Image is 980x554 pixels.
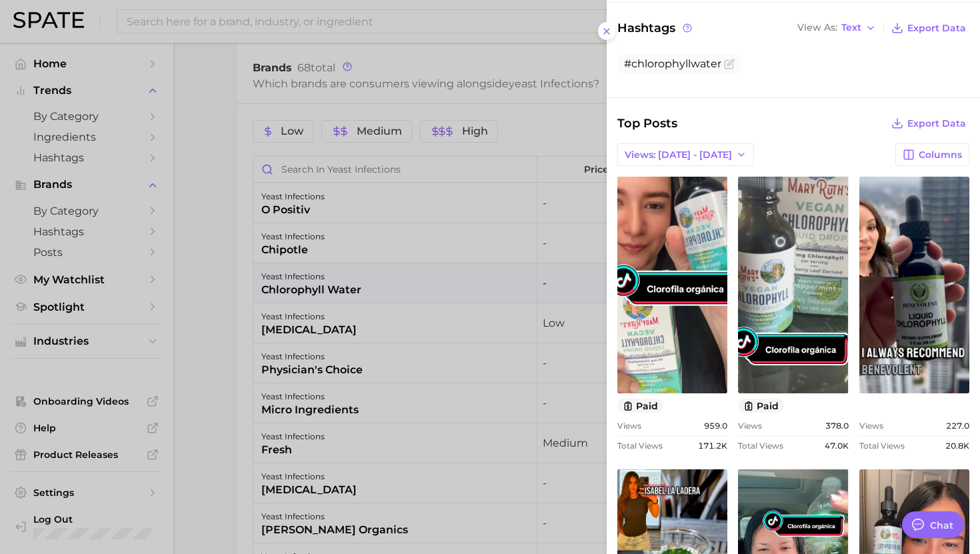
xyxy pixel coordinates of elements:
button: Export Data [888,114,969,133]
button: Export Data [888,19,969,37]
span: Views [859,421,883,431]
button: View AsText [794,19,879,37]
span: 20.8k [945,441,969,451]
span: Total Views [859,441,905,451]
span: Text [841,24,861,31]
button: Flag as miscategorized or irrelevant [724,59,735,69]
span: 378.0 [825,421,849,431]
button: Columns [895,143,969,166]
span: Total Views [738,441,783,451]
span: Views [738,421,762,431]
span: Views: [DATE] - [DATE] [625,149,732,161]
span: Total Views [617,441,663,451]
button: paid [738,399,784,413]
span: View As [797,24,837,31]
span: Hashtags [617,19,694,37]
span: Top Posts [617,114,677,133]
span: Export Data [907,118,966,129]
span: 227.0 [946,421,969,431]
span: 959.0 [704,421,727,431]
span: Views [617,421,641,431]
span: 47.0k [825,441,849,451]
span: Export Data [907,23,966,34]
span: #chlorophyllwater [624,57,721,70]
span: 171.2k [698,441,727,451]
span: Columns [919,149,962,161]
button: Views: [DATE] - [DATE] [617,143,754,166]
button: paid [617,399,663,413]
